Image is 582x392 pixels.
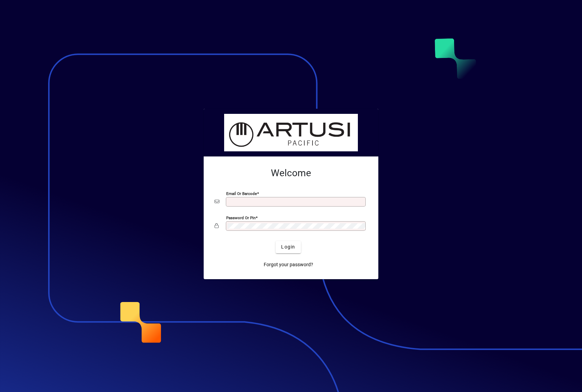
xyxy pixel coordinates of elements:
[276,241,301,253] button: Login
[264,261,313,268] span: Forgot your password?
[261,259,316,271] a: Forgot your password?
[215,167,367,179] h2: Welcome
[281,243,295,251] span: Login
[226,215,256,220] mat-label: Password or Pin
[226,191,257,196] mat-label: Email or Barcode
